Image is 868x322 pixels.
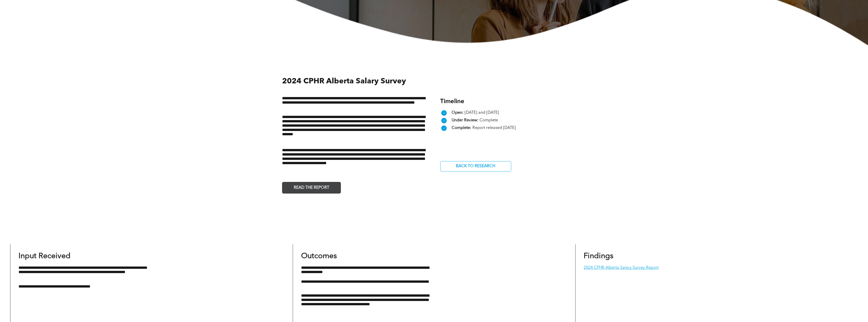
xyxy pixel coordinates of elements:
[282,182,341,194] a: READ THE REPORT
[452,126,471,130] span: Complete:
[479,118,498,122] span: Complete
[452,118,478,122] span: Under Review:
[472,126,516,130] span: Report released [DATE]
[584,266,659,270] a: 2024 CPHR Alberta Salary Survey Report
[282,78,406,85] span: 2024 CPHR Alberta Salary Survey
[440,99,464,105] span: Timeline
[19,252,70,260] span: Input Received
[452,111,464,115] span: Open:
[454,161,497,171] span: BACK TO RESEARCH
[301,252,337,260] span: Outcomes
[584,252,613,260] span: Findings
[292,183,331,193] span: READ THE REPORT
[440,161,511,172] a: BACK TO RESEARCH
[465,111,499,115] span: [DATE] and [DATE]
